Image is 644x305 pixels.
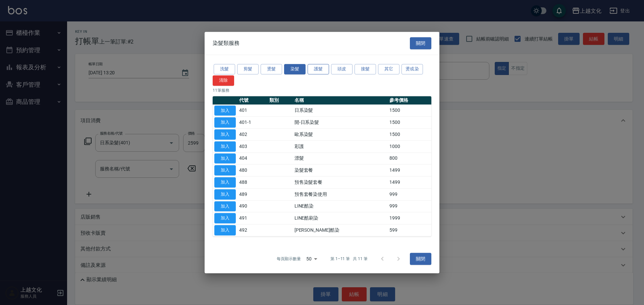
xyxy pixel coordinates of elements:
[214,118,236,128] button: 加入
[410,37,431,50] button: 關閉
[237,212,268,224] td: 491
[214,213,236,224] button: 加入
[293,164,388,176] td: 染髮套餐
[214,177,236,187] button: 加入
[293,200,388,212] td: LINE酷染
[237,64,259,74] button: 剪髮
[293,224,388,236] td: [PERSON_NAME]酷染
[355,64,376,74] button: 接髮
[410,253,431,265] button: 關閉
[237,117,268,129] td: 401-1
[277,256,301,262] p: 每頁顯示數量
[293,104,388,117] td: 日系染髮
[214,141,236,152] button: 加入
[214,189,236,200] button: 加入
[237,141,268,153] td: 403
[237,104,268,117] td: 401
[388,141,431,153] td: 1000
[304,250,320,268] div: 50
[214,64,235,74] button: 洗髮
[213,87,431,93] p: 11 筆服務
[214,129,236,140] button: 加入
[331,64,353,74] button: 頭皮
[237,188,268,201] td: 489
[214,201,236,212] button: 加入
[237,96,268,105] th: 代號
[388,129,431,141] td: 1500
[237,224,268,236] td: 492
[388,224,431,236] td: 599
[388,212,431,224] td: 1999
[213,40,239,47] span: 染髮類服務
[308,64,329,74] button: 護髮
[330,256,368,262] p: 第 1–11 筆 共 11 筆
[293,188,388,201] td: 預售套餐染使用
[293,141,388,153] td: 彩護
[293,117,388,129] td: 開-日系染髮
[293,96,388,105] th: 名稱
[261,64,282,74] button: 燙髮
[214,105,236,116] button: 加入
[284,64,306,74] button: 染髮
[214,165,236,176] button: 加入
[378,64,399,74] button: 其它
[237,176,268,188] td: 488
[237,129,268,141] td: 402
[293,212,388,224] td: LINE酷刷染
[388,117,431,129] td: 1500
[214,225,236,235] button: 加入
[213,75,234,86] button: 清除
[388,188,431,201] td: 999
[388,96,431,105] th: 參考價格
[293,152,388,164] td: 漂髮
[237,200,268,212] td: 490
[293,129,388,141] td: 歐系染髮
[237,152,268,164] td: 404
[388,104,431,117] td: 1500
[388,164,431,176] td: 1499
[237,164,268,176] td: 480
[293,176,388,188] td: 預售染髮套餐
[388,152,431,164] td: 800
[268,96,293,105] th: 類別
[214,153,236,164] button: 加入
[388,176,431,188] td: 1499
[388,200,431,212] td: 999
[401,64,423,74] button: 燙或染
